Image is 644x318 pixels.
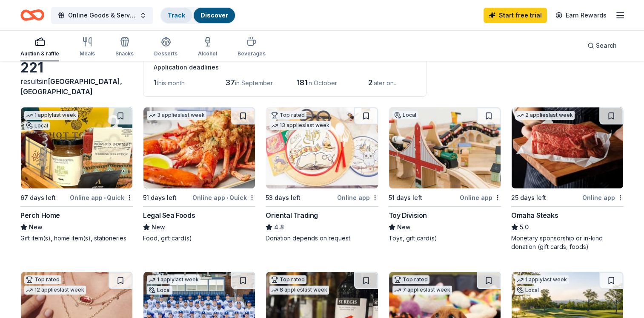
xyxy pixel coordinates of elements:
span: in [20,77,122,96]
div: Top rated [269,275,306,284]
span: 2 [368,78,372,87]
a: Image for Oriental TradingTop rated13 applieslast week53 days leftOnline appOriental Trading4.8Do... [266,107,378,243]
img: Image for Omaha Steaks [512,107,623,188]
span: • [104,194,106,201]
a: Start free trial [484,8,547,23]
a: Image for Perch Home1 applylast weekLocal67 days leftOnline app•QuickPerch HomeNewGift item(s), h... [20,107,133,243]
div: 25 days left [511,193,546,203]
span: in September [235,79,273,87]
img: Image for Oriental Trading [266,107,378,188]
button: Alcohol [198,33,217,61]
div: results [20,76,133,97]
div: Oriental Trading [266,210,318,220]
span: [GEOGRAPHIC_DATA], [GEOGRAPHIC_DATA] [20,77,122,96]
span: later on... [372,79,398,87]
span: New [397,222,411,232]
span: Search [596,40,617,51]
a: Home [20,5,44,25]
div: Top rated [24,275,61,284]
img: Image for Perch Home [21,107,132,188]
span: New [152,222,165,232]
a: Image for Legal Sea Foods3 applieslast week51 days leftOnline app•QuickLegal Sea FoodsNewFood, gi... [143,107,255,243]
div: 13 applies last week [269,121,331,130]
a: Discover [200,12,228,19]
button: Auction & raffle [20,33,59,61]
a: Earn Rewards [550,8,612,23]
div: 8 applies last week [269,286,329,295]
div: Application deadlines [154,62,416,72]
button: Snacks [115,33,134,61]
div: Alcohol [198,50,217,57]
div: Online app [582,192,624,203]
div: 1 apply last week [147,275,200,284]
a: Image for Toy DivisionLocal51 days leftOnline appToy DivisionNewToys, gift card(s) [389,107,501,243]
div: Legal Sea Foods [143,210,195,220]
button: Online Goods & Services Auction [51,7,153,24]
div: 221 [20,59,133,76]
span: 181 [297,78,307,87]
div: Top rated [269,111,306,119]
div: 67 days left [20,193,56,203]
div: Online app [460,192,501,203]
div: 1 apply last week [24,111,78,120]
div: Toys, gift card(s) [389,234,501,243]
div: Omaha Steaks [511,210,558,220]
div: 51 days left [389,193,422,203]
div: Snacks [115,50,134,57]
span: • [226,194,228,201]
button: Meals [80,33,95,61]
button: Search [581,37,624,54]
img: Image for Legal Sea Foods [143,107,255,188]
span: 4.8 [274,222,284,232]
div: Top rated [392,275,429,284]
div: Local [515,286,541,295]
div: Monetary sponsorship or in-kind donation (gift cards, foods) [511,234,624,251]
div: 1 apply last week [515,275,569,284]
a: Track [168,12,185,19]
div: Food, gift card(s) [143,234,255,243]
div: Donation depends on request [266,234,378,243]
span: 37 [225,78,235,87]
div: Desserts [154,50,177,57]
div: 12 applies last week [24,286,86,295]
div: Beverages [238,50,266,57]
span: this month [157,79,185,87]
div: Meals [80,50,95,57]
div: Online app Quick [70,192,133,203]
span: 1 [154,78,157,87]
div: 51 days left [143,193,177,203]
span: 5.0 [520,222,529,232]
img: Image for Toy Division [389,107,501,188]
span: Online Goods & Services Auction [68,10,136,20]
button: TrackDiscover [160,7,236,24]
div: Online app Quick [192,192,255,203]
span: in October [307,79,337,87]
div: Gift item(s), home item(s), stationeries [20,234,133,243]
div: Perch Home [20,210,60,220]
div: Local [392,111,418,119]
a: Image for Omaha Steaks 2 applieslast week25 days leftOnline appOmaha Steaks5.0Monetary sponsorshi... [511,107,624,251]
div: Auction & raffle [20,50,59,57]
div: 7 applies last week [392,286,452,295]
div: 2 applies last week [515,111,575,120]
div: 3 applies last week [147,111,206,120]
div: Toy Division [389,210,427,220]
button: Beverages [238,33,266,61]
div: Online app [337,192,378,203]
div: 53 days left [266,193,301,203]
span: New [29,222,43,232]
button: Desserts [154,33,177,61]
div: Local [24,121,50,130]
div: Local [147,286,172,295]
